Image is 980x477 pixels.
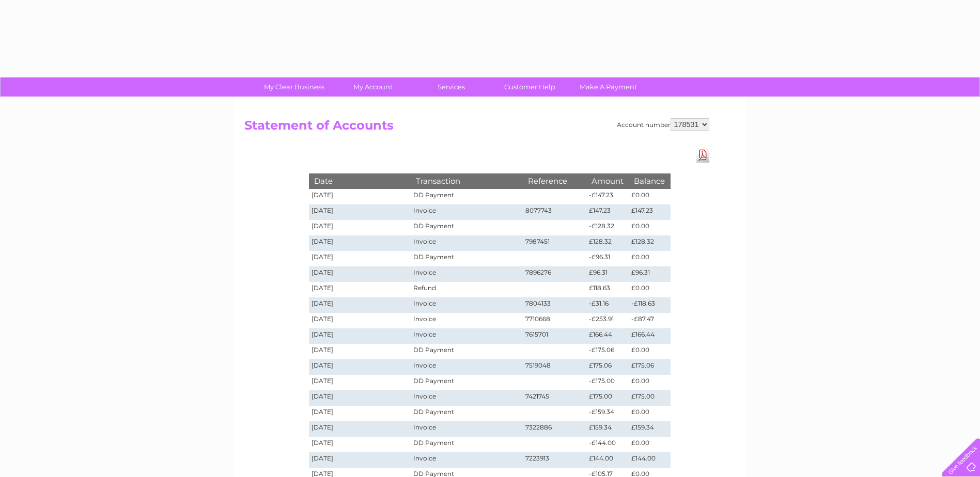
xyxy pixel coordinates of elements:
td: -£175.06 [586,344,629,359]
td: DD Payment [411,437,522,452]
td: [DATE] [309,282,411,297]
td: Invoice [411,390,522,406]
td: [DATE] [309,189,411,204]
td: -£31.16 [586,297,629,313]
td: £147.23 [586,204,629,220]
td: 7519048 [523,359,587,375]
td: [DATE] [309,375,411,390]
td: [DATE] [309,220,411,235]
td: [DATE] [309,313,411,328]
td: 8077743 [523,204,587,220]
td: Invoice [411,421,522,437]
th: Transaction [411,173,522,188]
td: 7804133 [523,297,587,313]
td: DD Payment [411,189,522,204]
h2: Statement of Accounts [244,118,709,138]
td: £128.32 [629,235,670,251]
td: [DATE] [309,437,411,452]
td: 7896276 [523,266,587,282]
td: Invoice [411,313,522,328]
th: Balance [629,173,670,188]
td: £166.44 [586,328,629,344]
td: £96.31 [629,266,670,282]
td: £0.00 [629,220,670,235]
td: -£144.00 [586,437,629,452]
a: My Clear Business [252,77,337,97]
td: [DATE] [309,406,411,421]
td: 7987451 [523,235,587,251]
td: Invoice [411,328,522,344]
td: -£147.23 [586,189,629,204]
th: Amount [586,173,629,188]
th: Date [309,173,411,188]
td: £175.00 [586,390,629,406]
td: DD Payment [411,251,522,266]
td: Invoice [411,297,522,313]
td: £175.00 [629,390,670,406]
td: DD Payment [411,406,522,421]
td: 7322886 [523,421,587,437]
td: £0.00 [629,251,670,266]
td: DD Payment [411,220,522,235]
td: £159.34 [629,421,670,437]
td: £166.44 [629,328,670,344]
td: £118.63 [586,282,629,297]
td: -£128.32 [586,220,629,235]
td: £96.31 [586,266,629,282]
td: £144.00 [629,452,670,468]
td: £175.06 [586,359,629,375]
td: [DATE] [309,251,411,266]
td: [DATE] [309,344,411,359]
td: [DATE] [309,328,411,344]
td: 7223913 [523,452,587,468]
td: Refund [411,282,522,297]
td: DD Payment [411,344,522,359]
td: £147.23 [629,204,670,220]
div: Account number [617,118,709,131]
td: £0.00 [629,406,670,421]
td: £175.06 [629,359,670,375]
td: [DATE] [309,297,411,313]
td: £144.00 [586,452,629,468]
td: [DATE] [309,266,411,282]
td: £0.00 [629,375,670,390]
td: £0.00 [629,189,670,204]
a: My Account [330,77,415,97]
a: Services [409,77,494,97]
td: -£87.47 [629,313,670,328]
td: [DATE] [309,390,411,406]
td: £0.00 [629,282,670,297]
td: -£118.63 [629,297,670,313]
td: 7710668 [523,313,587,328]
td: Invoice [411,235,522,251]
td: 7615701 [523,328,587,344]
td: [DATE] [309,421,411,437]
td: -£253.91 [586,313,629,328]
td: DD Payment [411,375,522,390]
td: [DATE] [309,204,411,220]
td: [DATE] [309,452,411,468]
td: -£96.31 [586,251,629,266]
th: Reference [523,173,587,188]
td: -£175.00 [586,375,629,390]
td: -£159.34 [586,406,629,421]
td: Invoice [411,452,522,468]
td: £159.34 [586,421,629,437]
td: [DATE] [309,235,411,251]
td: Invoice [411,204,522,220]
td: £128.32 [586,235,629,251]
a: Download Pdf [696,148,709,163]
td: Invoice [411,266,522,282]
td: [DATE] [309,359,411,375]
td: 7421745 [523,390,587,406]
td: £0.00 [629,437,670,452]
a: Make A Payment [566,77,651,97]
a: Customer Help [487,77,572,97]
td: £0.00 [629,344,670,359]
td: Invoice [411,359,522,375]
